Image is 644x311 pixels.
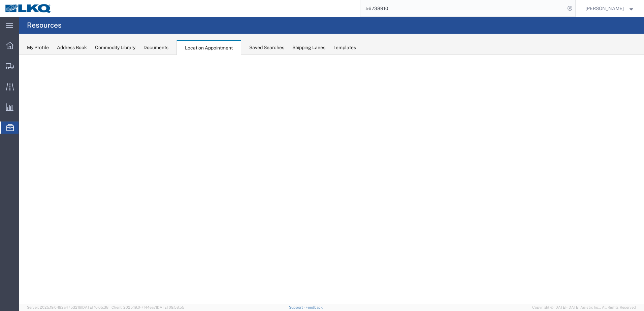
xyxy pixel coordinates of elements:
a: Feedback [305,305,323,309]
span: [DATE] 10:05:38 [81,305,108,309]
span: Copyright © [DATE]-[DATE] Agistix Inc., All Rights Reserved [532,305,636,310]
div: Templates [333,44,356,51]
span: [DATE] 09:58:55 [156,305,184,309]
iframe: FS Legacy Container [19,55,644,304]
input: Search for shipment number, reference number [360,0,565,16]
a: Support [289,305,306,309]
div: Address Book [57,44,87,51]
button: [PERSON_NAME] [585,4,635,12]
img: logo [5,3,52,13]
div: Saved Searches [249,44,284,51]
span: Server: 2025.19.0-192a4753216 [27,305,108,309]
div: Location Appointment [176,40,241,55]
div: Shipping Lanes [292,44,325,51]
div: Documents [143,44,168,51]
h4: Resources [27,17,62,34]
div: My Profile [27,44,49,51]
span: Ryan Gledhill [585,5,624,12]
span: Client: 2025.19.0-7f44ea7 [111,305,184,309]
div: Commodity Library [95,44,135,51]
